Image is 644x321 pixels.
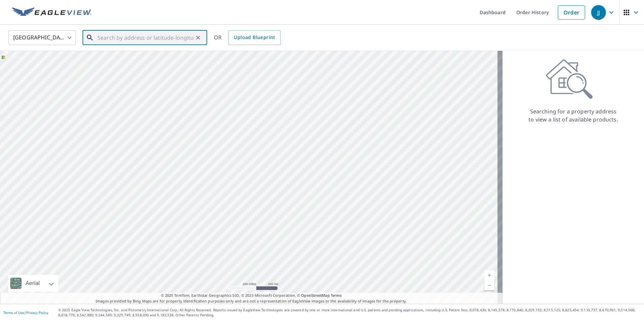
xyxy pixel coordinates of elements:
[484,270,494,280] a: Current Level 5, Zoom In
[3,310,24,315] a: Terms of Use
[234,33,275,42] span: Upload Blueprint
[331,293,342,298] a: Terms
[591,5,606,20] div: JJ
[558,5,585,20] a: Order
[228,30,280,45] a: Upload Blueprint
[24,275,42,292] div: Aerial
[12,7,92,17] img: EV Logo
[97,28,193,47] input: Search by address or latitude-longitude
[8,28,76,47] div: [GEOGRAPHIC_DATA]
[484,280,494,290] a: Current Level 5, Zoom Out
[214,30,281,45] div: OR
[3,311,48,315] p: |
[58,308,641,318] p: © 2025 Eagle View Technologies, Inc. and Pictometry International Corp. All Rights Reserved. Repo...
[193,33,203,42] button: Clear
[26,310,48,315] a: Privacy Policy
[161,293,342,298] span: © 2025 TomTom, Earthstar Geographics SIO, © 2025 Microsoft Corporation, ©
[528,107,618,123] p: Searching for a property address to view a list of available products.
[301,293,329,298] a: OpenStreetMap
[8,275,58,292] div: Aerial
